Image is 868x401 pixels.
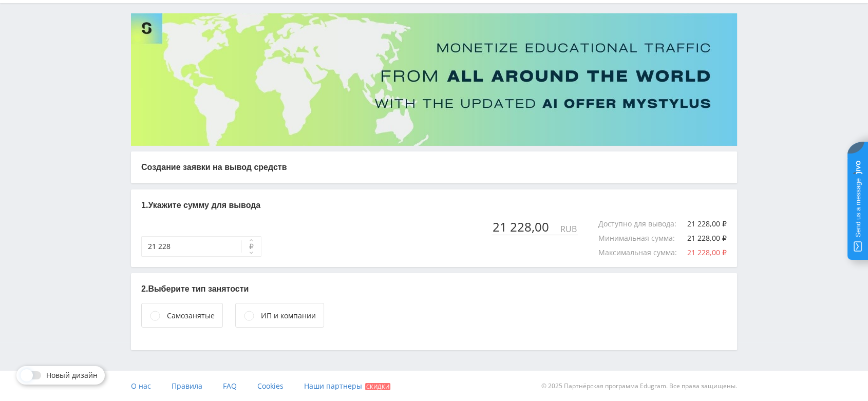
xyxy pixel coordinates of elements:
[687,220,727,228] div: 21 228,00 ₽
[598,249,687,257] div: Максимальная сумма :
[559,224,578,234] div: RUB
[46,371,98,379] span: Новый дизайн
[261,310,316,321] div: ИП и компании
[223,381,237,391] span: FAQ
[131,381,151,391] span: О нас
[167,310,215,321] div: Самозанятые
[131,13,737,146] img: Banner
[172,381,202,391] span: Правила
[257,381,284,391] span: Cookies
[141,200,727,211] p: 1. Укажите сумму для вывода
[241,236,261,257] button: ₽
[687,247,727,257] span: 21 228,00 ₽
[365,383,390,390] span: Скидки
[492,220,559,234] div: 21 228,00
[141,283,727,295] p: 2. Выберите тип занятости
[141,162,727,173] p: Создание заявки на вывод средств
[304,381,362,391] span: Наши партнеры
[598,234,685,242] div: Минимальная сумма :
[687,234,727,242] div: 21 228,00 ₽
[598,220,687,228] div: Доступно для вывода :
